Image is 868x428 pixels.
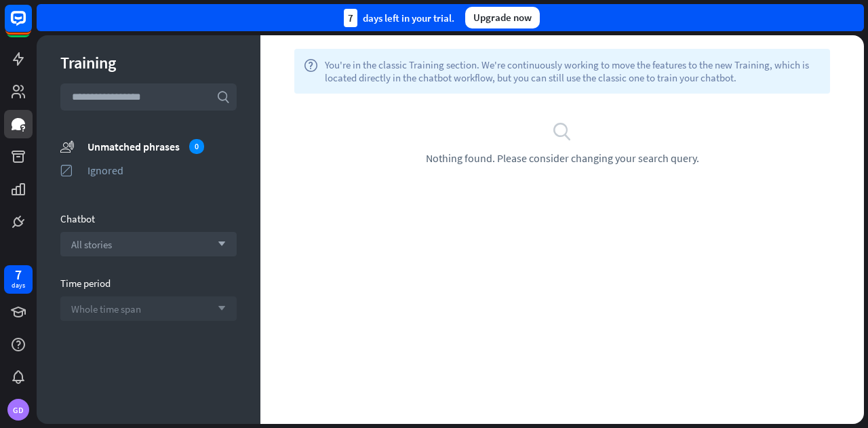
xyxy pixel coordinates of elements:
div: 7 [15,269,22,281]
i: search [216,90,230,104]
div: Chatbot [60,212,237,225]
div: Unmatched phrases [87,139,237,154]
i: unmatched_phrases [60,139,74,153]
div: GD [7,399,29,421]
div: 7 [344,9,357,27]
span: You're in the classic Training section. We're continuously working to move the features to the ne... [325,58,821,84]
button: Open LiveChat chat widget [11,5,52,46]
span: All stories [71,238,112,251]
div: days [12,281,25,290]
a: 7 days [4,265,33,294]
div: days left in your trial. [344,9,454,27]
i: help [304,58,318,84]
div: 0 [189,139,204,154]
span: Whole time span [71,303,141,315]
i: arrow_down [211,240,226,248]
div: Training [60,52,237,73]
span: Nothing found. Please consider changing your search query. [426,151,699,165]
i: ignored [60,163,74,177]
div: Upgrade now [465,7,540,28]
i: arrow_down [211,305,226,313]
div: Ignored [87,163,237,177]
i: search [552,121,572,141]
div: Time period [60,277,237,290]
